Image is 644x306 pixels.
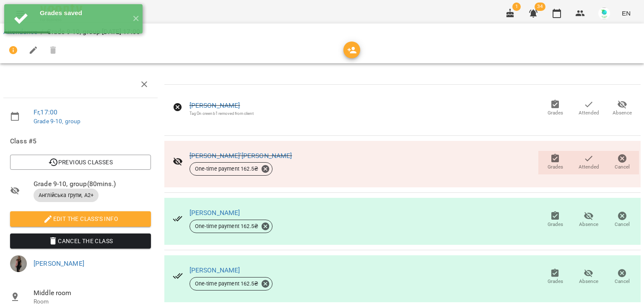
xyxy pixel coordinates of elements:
button: Grades [538,265,572,289]
a: [PERSON_NAME]’[PERSON_NAME] [190,152,292,160]
a: [PERSON_NAME] [190,266,240,274]
button: Edit the class's Info [10,211,151,226]
span: One-time payment 162.5 ₴ [190,223,263,230]
button: Absence [605,96,639,120]
span: Middle room [34,288,151,298]
span: Cancel [615,278,630,285]
span: Absence [613,109,632,117]
span: EN [622,9,631,18]
button: EN [618,5,634,21]
span: Edit the class's Info [17,214,144,224]
span: Cancel the class [17,236,144,246]
button: Previous Classes [10,155,151,170]
span: One-time payment 162.5 ₴ [190,280,263,288]
span: 1 [512,3,521,11]
span: Previous Classes [17,157,144,167]
a: Grade 9-10, group [34,118,81,124]
a: [PERSON_NAME] [190,209,240,217]
span: One-time payment 162.5 ₴ [190,165,263,173]
button: Grades [538,151,572,174]
span: Attended [579,109,599,117]
span: Absence [579,278,598,285]
button: Cancel [605,208,639,231]
span: Grades [548,163,563,171]
button: Attended [572,151,605,174]
button: Cancel [605,265,639,289]
button: Absence [572,208,605,231]
span: Grades [548,221,563,228]
a: [PERSON_NAME] [190,101,240,109]
span: Grades [548,278,563,285]
span: Class #5 [10,136,151,146]
img: bbf80086e43e73aae20379482598e1e8.jpg [598,8,610,19]
a: Fr , 17:00 [34,108,57,116]
p: Room [34,298,151,306]
nav: breadcrumb [3,27,641,37]
a: [PERSON_NAME] [34,259,84,267]
button: Grades [538,208,572,231]
img: 5a196e5a3ecece01ad28c9ee70ffa9da.jpg [10,255,27,272]
div: One-time payment 162.5₴ [190,277,273,290]
button: Grades [538,96,572,120]
button: Cancel the class [10,233,151,249]
button: Absence [572,265,605,289]
div: Grades saved [40,8,126,18]
span: Absence [579,221,598,228]
div: One-time payment 162.5₴ [190,220,273,233]
span: Англійська групи, A2+ [34,192,99,199]
button: Attended [572,96,605,120]
span: 34 [535,3,545,11]
span: Grade 9-10, group ( 80 mins. ) [34,179,151,189]
div: One-time payment 162.5₴ [190,162,273,176]
div: Tag On creen b1 removed from client [190,111,254,116]
span: Attended [579,163,599,171]
span: Cancel [615,221,630,228]
span: Cancel [615,163,630,171]
span: Grades [548,109,563,117]
button: Cancel [605,151,639,174]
